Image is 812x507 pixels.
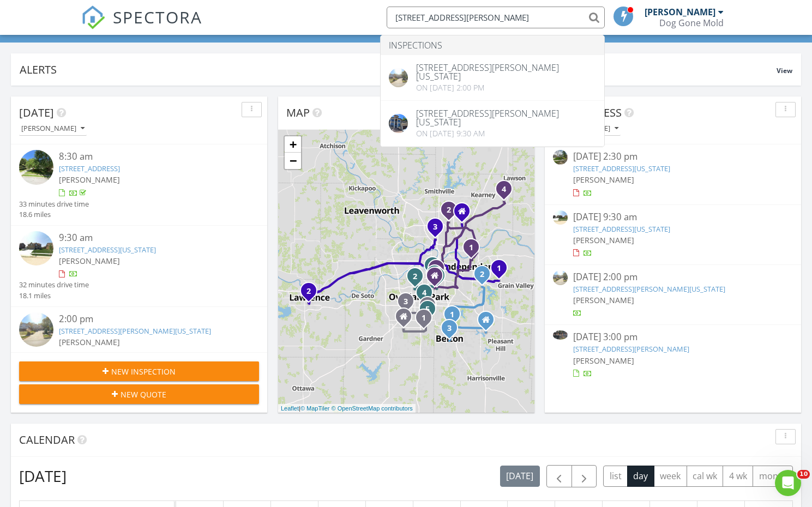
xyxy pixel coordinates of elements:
div: | [278,404,416,413]
button: list [603,466,628,487]
i: 1 [469,244,473,252]
img: streetview [19,150,53,184]
div: [DATE] 2:00 pm [573,270,773,284]
span: [PERSON_NAME] [573,235,634,245]
span: Map [286,105,310,120]
div: [PERSON_NAME] [645,7,715,17]
img: streetview [553,210,568,225]
iframe: Intercom live chat [775,470,801,496]
button: cal wk [687,466,724,487]
div: 18.6 miles [19,209,89,220]
a: Zoom in [285,136,301,153]
div: 1915 NW 58th Ct, Kansas City, MO 64151 [435,226,442,233]
span: New Inspection [111,366,176,377]
a: 8:30 am [STREET_ADDRESS] [PERSON_NAME] 33 minutes drive time 18.6 miles [19,150,259,220]
div: 612 S Cedar St, Belton, MO 64012 [449,328,456,334]
i: 5 [425,306,430,313]
i: 2 [480,271,484,279]
span: 10 [797,470,810,479]
div: On [DATE] 2:00 pm [416,83,596,92]
button: 4 wk [723,466,753,487]
img: streetview [19,312,53,347]
a: [STREET_ADDRESS][PERSON_NAME] [573,344,689,354]
span: [PERSON_NAME] [573,295,634,305]
div: [STREET_ADDRESS][PERSON_NAME][US_STATE] [416,63,596,81]
button: week [654,466,687,487]
a: SPECTORA [81,15,202,38]
a: [STREET_ADDRESS][PERSON_NAME][US_STATE] [573,284,725,294]
span: [PERSON_NAME] [573,174,634,185]
img: streetview [19,231,53,265]
i: 3 [447,325,452,333]
div: 14701 Pine View Dr, Grandview, MO 64030 [452,314,459,321]
img: 9357767%2Fcover_photos%2FLhwp3zPm7xAfY7YxjtOH%2Fsmall.jpeg [553,330,568,339]
i: 3 [433,224,437,231]
a: [STREET_ADDRESS][US_STATE] [573,164,670,173]
div: 33 minutes drive time [19,199,89,209]
a: [DATE] 2:00 pm [STREET_ADDRESS][PERSON_NAME][US_STATE] [PERSON_NAME] [553,270,793,319]
div: 32 minutes drive time [19,280,89,290]
i: 1 [497,265,501,273]
div: 3623 NE 95th Terrace, Kansas City, MO 64156 [449,209,455,216]
div: 9217 N Laurel Ave, Kansas City MO 64157 [462,211,468,218]
button: [DATE] [500,466,540,487]
button: New Quote [19,384,259,404]
div: 1918 Tennessee St, Lawrence, KS 66046 [309,291,315,297]
div: On [DATE] 9:30 am [416,129,596,138]
i: 1 [450,311,454,319]
div: [DATE] 2:30 pm [573,150,773,164]
span: [PERSON_NAME] [59,337,120,347]
img: streetview [553,150,568,165]
div: 4943 Ward Pkwy, Kansas City, MO 64112 [436,268,443,274]
img: streetview [553,270,568,285]
div: 12125 S Alcan St, Olathe, KS 66062 [406,301,412,307]
a: © OpenStreetMap contributors [332,405,413,412]
h2: [DATE] [19,465,67,487]
li: Inspections [381,35,604,55]
img: The Best Home Inspection Software - Spectora [81,5,105,29]
a: Zoom out [285,153,301,169]
div: 700 W 28 St N, Independence, MO 64050 [471,247,478,253]
div: 15102 W 154th Ter, Olathe KS 66062 [404,316,410,323]
a: 9:30 am [STREET_ADDRESS][US_STATE] [PERSON_NAME] 32 minutes drive time 18.1 miles [19,231,259,301]
a: [STREET_ADDRESS] [59,164,120,173]
i: 1 [422,315,426,322]
div: 10307 Lamar Ave, Overland Park, KS 66207 [424,292,431,299]
div: 2009 Karlton Way, Excelsior Springs, MO 64024 [504,189,510,195]
a: Leaflet [281,405,299,412]
div: 417 NE Oaks Ridge Dr, Lee's Summit, MO 64064 [482,274,489,280]
div: [PERSON_NAME] [21,125,85,132]
div: 15766 Horton St, Overland Park, KS 66223 [424,317,430,324]
div: 416 W 67 St, Kansas City, MO 64113 [437,275,443,282]
div: 8:30 am [59,150,239,164]
span: Calendar [19,432,75,447]
button: month [753,466,793,487]
i: 2 [306,288,311,295]
a: [DATE] 9:30 am [STREET_ADDRESS][US_STATE] [PERSON_NAME] [553,210,793,259]
img: 9051815%2Fcover_photos%2FTJ5bX2DBPXSgGZsus7B3%2Foriginal.jpeg [389,114,408,133]
button: [PERSON_NAME] [19,122,87,136]
div: 1223 W 66th Ter, Kansas City MO 64113 [435,275,441,282]
a: [DATE] 2:30 pm [STREET_ADDRESS][US_STATE] [PERSON_NAME] [553,150,793,198]
span: [PERSON_NAME] [573,355,634,366]
img: streetview [389,68,408,87]
input: Search everything... [387,7,605,28]
div: 6805 Switzer Ln, Shawnee, KS 66203 [415,276,422,282]
div: 18.1 miles [19,291,89,301]
i: 4 [422,289,426,297]
button: Next day [572,465,597,487]
a: [STREET_ADDRESS][US_STATE] [573,224,670,234]
a: [DATE] 3:00 pm [STREET_ADDRESS][PERSON_NAME] [PERSON_NAME] [553,330,793,379]
button: day [627,466,654,487]
i: 2 [447,207,451,214]
div: 1005 Eve Orchid Dr, Greenwood MO 64034 [486,319,492,326]
span: [PERSON_NAME] [59,174,120,185]
button: Previous day [546,465,572,487]
div: 4804 W 138th St, Overland Park, KS 66224 [428,309,434,315]
span: [DATE] [19,105,54,120]
a: 2:00 pm [STREET_ADDRESS][PERSON_NAME][US_STATE] [PERSON_NAME] 32 minutes drive time 17.8 miles [19,312,259,382]
div: 2:00 pm [59,312,239,326]
i: 2 [413,273,417,281]
div: Dog Gone Mold [659,17,724,28]
div: [STREET_ADDRESS][PERSON_NAME][US_STATE] [416,109,596,126]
